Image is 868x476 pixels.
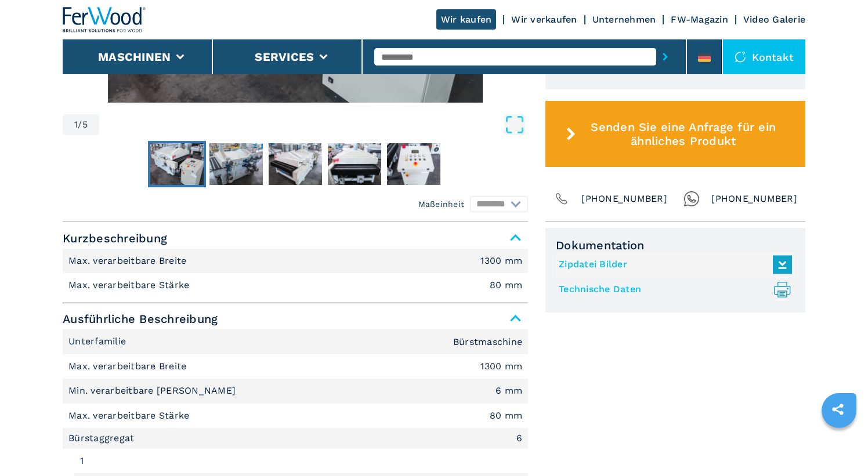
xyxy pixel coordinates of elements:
nav: Thumbnail Navigation [63,141,528,187]
a: FW-Magazin [671,14,728,25]
p: Max. verarbeitbare Stärke [68,279,193,292]
div: Kontakt [723,39,805,74]
button: Go to Slide 1 [148,141,206,187]
button: submit-button [656,43,674,70]
em: 80 mm [490,281,522,290]
p: Max. verarbeitbare Stärke [68,409,193,422]
a: Zipdatei Bilder [559,255,786,274]
span: [PHONE_NUMBER] [711,191,797,207]
em: 80 mm [490,411,522,420]
button: Go to Slide 5 [385,141,443,187]
img: 9ce6e4b442442b33bd1e23a0a20f4069 [328,143,381,185]
img: 490782baf6934013769ee649118f6419 [209,143,263,185]
p: Max. verarbeitbare Breite [68,360,190,373]
a: sharethis [823,395,852,424]
p: Max. verarbeitbare Breite [68,255,190,267]
a: Unternehmen [592,14,656,25]
button: Open Fullscreen [102,114,525,135]
button: Maschinen [98,50,171,64]
button: Go to Slide 4 [325,141,384,187]
p: Min. verarbeitbare [PERSON_NAME] [68,384,238,397]
span: Senden Sie eine Anfrage für ein ähnliches Produkt [581,120,786,148]
img: 8775c8f411078a9b092d2eed93c44a4a [150,143,204,185]
button: Senden Sie eine Anfrage für ein ähnliches Produkt [545,101,805,167]
a: Wir kaufen [436,9,497,30]
a: Technische Daten [559,280,786,299]
li: Bürstaggregat [63,428,528,449]
div: Kurzbeschreibung [63,249,528,298]
img: Phone [554,191,570,207]
span: 1 [74,120,78,129]
em: 1300 mm [480,362,522,371]
em: Bürstmaschine [453,337,522,347]
em: 6 [516,434,522,443]
span: 5 [82,120,88,129]
em: 1300 mm [480,256,522,266]
button: Services [255,50,314,64]
img: Whatsapp [683,191,700,207]
p: Unterfamilie [68,335,129,348]
img: Kontakt [735,51,746,63]
span: Dokumentation [556,238,795,252]
a: Video Galerie [743,14,805,25]
span: / [78,120,82,129]
span: Kurzbeschreibung [63,228,528,249]
iframe: Chat [819,424,859,467]
button: Go to Slide 3 [266,141,324,187]
img: 9844d7ae77b40ec992b969ee141f1fa3 [387,143,440,185]
button: Go to Slide 2 [207,141,265,187]
img: d12914838bc4e7c0aca92e944cc40f49 [269,143,322,185]
em: 6 mm [496,386,522,395]
a: Wir verkaufen [511,14,577,25]
p: 1 [80,455,87,467]
em: Maßeinheit [418,198,465,210]
span: [PHONE_NUMBER] [581,191,667,207]
img: Ferwood [63,7,146,32]
span: Ausführliche Beschreibung [63,308,528,329]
